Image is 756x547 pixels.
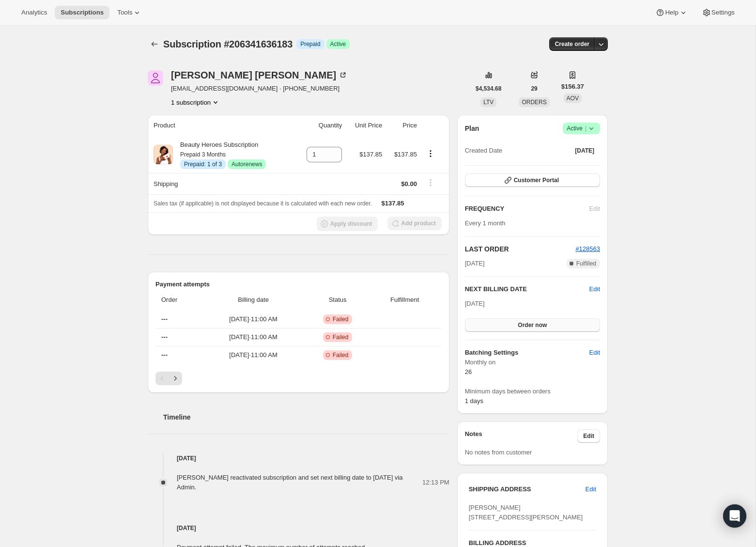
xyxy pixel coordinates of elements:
span: Prepaid: 1 of 3 [184,160,222,168]
button: #128563 [575,244,600,254]
span: Help [665,9,678,16]
span: Edit [589,348,600,358]
span: --- [161,315,168,323]
span: $137.85 [382,200,404,207]
button: $4,534.68 [470,82,507,95]
span: Karen Halsey [148,70,163,86]
span: Sales tax (if applicable) is not displayed because it is calculated with each new order. [154,200,372,207]
h2: Timeline [163,412,449,422]
th: Quantity [295,115,345,136]
span: [DATE] [575,147,594,155]
span: $156.37 [561,82,584,92]
span: Failed [333,315,349,323]
div: [PERSON_NAME] [PERSON_NAME] [171,70,348,80]
span: 1 days [465,397,483,405]
span: No notes from customer [465,449,532,456]
img: product img [154,145,173,164]
nav: Pagination [155,372,442,385]
span: [DATE] · 11:00 AM [205,332,302,342]
span: [EMAIL_ADDRESS][DOMAIN_NAME] · [PHONE_NUMBER] [171,84,348,94]
button: Analytics [15,6,53,19]
span: Failed [333,351,349,359]
span: Order now [518,321,547,329]
button: 29 [525,82,543,95]
button: Customer Portal [465,173,600,187]
span: Minimum days between orders [465,387,600,396]
span: Tools [117,9,132,16]
button: Create order [549,37,595,51]
div: Open Intercom Messenger [723,504,746,528]
h3: SHIPPING ADDRESS [469,484,586,494]
span: Customer Portal [514,176,559,184]
span: | [585,125,586,132]
button: Product actions [171,97,220,107]
span: $0.00 [401,180,417,188]
h2: Payment attempts [155,280,442,289]
button: Edit [589,284,600,294]
a: #128563 [575,245,600,252]
button: Edit [584,345,606,360]
span: [DATE] · 11:00 AM [205,314,302,324]
span: [DATE] · 11:00 AM [205,350,302,360]
span: Edit [583,432,594,440]
span: [PERSON_NAME] [STREET_ADDRESS][PERSON_NAME] [469,504,583,521]
h4: [DATE] [148,453,449,463]
th: Product [148,115,295,136]
h4: [DATE] [148,523,449,533]
span: Status [307,295,368,305]
button: [DATE] [569,144,600,157]
span: $137.85 [359,151,382,158]
span: Failed [333,333,349,341]
span: Every 1 month [465,219,506,227]
span: Subscription #206341636183 [163,39,293,49]
h2: Plan [465,124,479,133]
button: Edit [580,482,602,497]
span: --- [161,333,168,341]
span: [PERSON_NAME] reactivated subscription and set next billing date to [DATE] via Admin. [177,474,403,491]
span: LTV [483,99,494,106]
button: Help [649,6,694,19]
th: Price [385,115,420,136]
button: Subscriptions [55,6,109,19]
h2: LAST ORDER [465,244,576,254]
span: Prepaid [300,40,320,48]
div: Beauty Heroes Subscription [173,140,266,169]
span: [DATE] [465,300,485,307]
button: Tools [111,6,148,19]
h6: Batching Settings [465,348,589,358]
span: AOV [567,95,579,102]
span: Active [567,124,596,133]
button: Edit [577,429,600,443]
span: [DATE] [465,259,485,268]
th: Unit Price [345,115,385,136]
h3: Notes [465,429,578,443]
span: Edit [586,484,596,494]
h2: FREQUENCY [465,204,589,214]
span: Settings [711,9,735,16]
span: Billing date [205,295,302,305]
button: Next [169,372,182,385]
h2: NEXT BILLING DATE [465,284,589,294]
span: 26 [465,368,472,375]
button: Product actions [423,148,438,159]
span: ORDERS [522,99,546,106]
span: Fulfillment [374,295,436,305]
span: $137.85 [394,151,417,158]
span: Fulfilled [576,260,596,267]
button: Order now [465,318,600,332]
span: Monthly on [465,358,600,367]
span: 12:13 PM [422,478,449,487]
span: Subscriptions [61,9,104,16]
button: Subscriptions [148,37,161,51]
span: --- [161,351,168,359]
span: Create order [555,40,589,48]
button: Shipping actions [423,177,438,188]
th: Shipping [148,173,295,194]
span: Active [330,40,346,48]
span: Analytics [21,9,47,16]
span: $4,534.68 [476,85,501,93]
small: Prepaid 3 Months [180,151,226,158]
span: 29 [531,85,537,93]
